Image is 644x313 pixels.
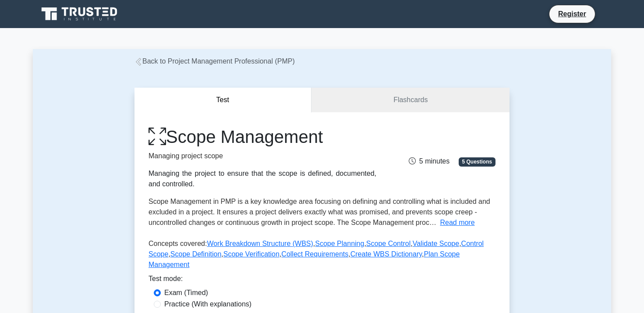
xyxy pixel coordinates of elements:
a: Scope Verification [223,250,280,258]
a: Scope Control [366,240,410,247]
span: Scope Management in PMP is a key knowledge area focusing on defining and controlling what is incl... [149,198,490,226]
span: 5 minutes [409,157,449,165]
div: Test mode: [149,274,495,288]
a: Work Breakdown Structure (WBS) [207,240,313,247]
a: Validate Scope [413,240,459,247]
a: Back to Project Management Professional (PMP) [134,57,295,65]
a: Collect Requirements [281,250,348,258]
a: Create WBS Dictionary [350,250,422,258]
a: Flashcards [311,88,510,113]
button: Test [134,88,311,113]
p: Concepts covered: , , , , , , , , , [149,238,495,274]
label: Practice (With explanations) [164,299,251,309]
span: 5 Questions [459,157,495,166]
label: Exam (Timed) [164,288,208,298]
a: Register [553,8,591,19]
h1: Scope Management [149,126,376,147]
p: Managing project scope [149,151,376,161]
a: Scope Planning [315,240,364,247]
div: Managing the project to ensure that the scope is defined, documented, and controlled. [149,168,376,189]
a: Scope Definition [170,250,222,258]
button: Read more [440,217,474,228]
